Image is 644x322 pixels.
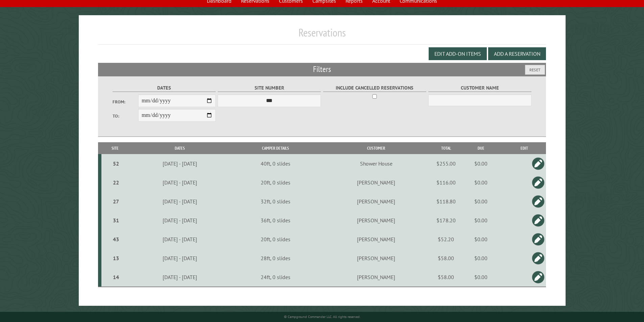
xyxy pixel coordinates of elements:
div: [DATE] - [DATE] [130,236,230,243]
td: $116.00 [432,173,459,192]
td: $0.00 [459,173,502,192]
div: [DATE] - [DATE] [130,217,230,224]
td: $0.00 [459,268,502,287]
div: 13 [104,255,128,262]
td: 32ft, 0 slides [231,192,320,211]
label: To: [113,113,138,119]
label: Include Cancelled Reservations [323,84,426,92]
div: [DATE] - [DATE] [130,179,230,186]
td: $118.80 [432,192,459,211]
td: 20ft, 0 slides [231,173,320,192]
td: [PERSON_NAME] [320,249,432,268]
td: 28ft, 0 slides [231,249,320,268]
td: [PERSON_NAME] [320,192,432,211]
div: 31 [104,217,128,224]
th: Edit [502,142,546,154]
div: [DATE] - [DATE] [130,198,230,205]
label: Site Number [218,84,321,92]
td: $58.00 [432,249,459,268]
button: Add a Reservation [488,47,546,60]
td: 20ft, 0 slides [231,230,320,249]
td: 24ft, 0 slides [231,268,320,287]
td: $58.00 [432,268,459,287]
td: $255.00 [432,154,459,173]
td: [PERSON_NAME] [320,268,432,287]
div: 52 [104,160,128,167]
div: [DATE] - [DATE] [130,255,230,262]
div: 27 [104,198,128,205]
small: © Campground Commander LLC. All rights reserved. [284,315,360,319]
button: Reset [525,65,545,75]
td: $0.00 [459,230,502,249]
th: Site [101,142,129,154]
label: Dates [113,84,216,92]
td: $0.00 [459,211,502,230]
td: Shower House [320,154,432,173]
td: 36ft, 0 slides [231,211,320,230]
td: [PERSON_NAME] [320,211,432,230]
div: 43 [104,236,128,243]
div: 14 [104,274,128,280]
th: Customer [320,142,432,154]
td: $52.20 [432,230,459,249]
th: Dates [129,142,231,154]
td: $0.00 [459,154,502,173]
td: 40ft, 0 slides [231,154,320,173]
th: Total [432,142,459,154]
label: Customer Name [428,84,531,92]
td: $0.00 [459,192,502,211]
h2: Filters [98,63,546,76]
h1: Reservations [98,26,546,45]
div: 22 [104,179,128,186]
th: Camper Details [231,142,320,154]
td: $0.00 [459,249,502,268]
div: [DATE] - [DATE] [130,274,230,280]
button: Edit Add-on Items [429,47,487,60]
td: [PERSON_NAME] [320,173,432,192]
td: $178.20 [432,211,459,230]
label: From: [113,99,138,105]
div: [DATE] - [DATE] [130,160,230,167]
td: [PERSON_NAME] [320,230,432,249]
th: Due [459,142,502,154]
